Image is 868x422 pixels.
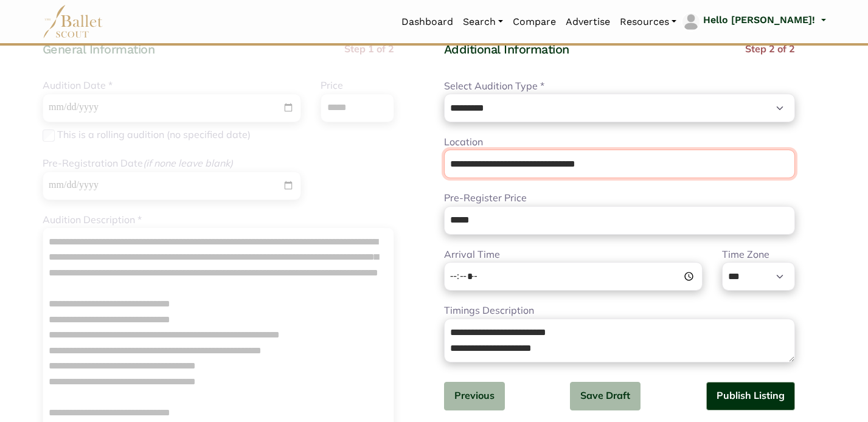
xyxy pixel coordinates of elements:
a: Compare [508,9,561,35]
label: Pre-Register Price [444,190,527,206]
label: Time Zone [722,247,769,263]
label: Timings Description [444,303,534,319]
label: Location [444,134,483,150]
p: Hello [PERSON_NAME]! [703,12,815,28]
a: Dashboard [397,9,458,35]
a: profile picture Hello [PERSON_NAME]! [681,12,825,32]
a: Search [458,9,508,35]
button: Save Draft [570,382,641,410]
h4: Additional Information [444,41,690,57]
label: Arrival Time [444,247,500,263]
button: Previous [444,382,505,410]
a: Resources [615,9,681,35]
img: profile picture [682,13,700,30]
a: Advertise [561,9,615,35]
p: Step 2 of 2 [745,41,795,57]
button: Publish Listing [706,382,795,410]
label: Select Audition Type * [444,78,544,94]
